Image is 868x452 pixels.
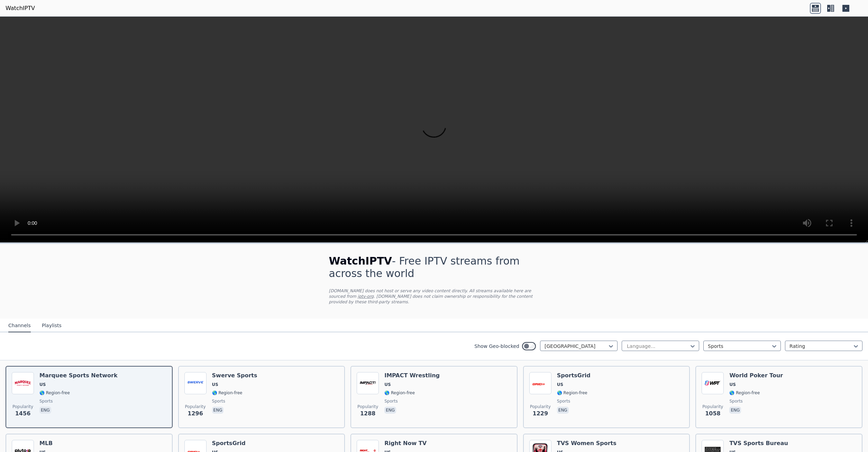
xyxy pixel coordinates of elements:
[39,390,70,396] span: 🌎 Region-free
[360,409,376,418] span: 1288
[557,407,569,414] p: eng
[39,382,46,387] span: US
[384,382,391,387] span: US
[384,440,431,447] h6: Right Now TV
[188,409,203,418] span: 1296
[557,390,587,396] span: 🌎 Region-free
[384,407,396,414] p: eng
[702,404,723,409] span: Popularity
[39,440,70,447] h6: MLB
[6,4,35,12] a: WatchIPTV
[357,404,378,409] span: Popularity
[329,288,539,305] p: [DOMAIN_NAME] does not host or serve any video content directly. All streams available here are s...
[212,440,246,447] h6: SportsGrid
[729,372,783,379] h6: World Poker Tour
[184,372,207,394] img: Swerve Sports
[357,372,379,394] img: IMPACT Wrestling
[212,390,243,396] span: 🌎 Region-free
[557,372,591,379] h6: SportsGrid
[329,255,392,267] span: WatchIPTV
[39,398,53,404] span: sports
[530,404,551,409] span: Popularity
[557,382,563,387] span: US
[533,409,548,418] span: 1229
[12,372,34,394] img: Marquee Sports Network
[212,372,257,379] h6: Swerve Sports
[212,382,218,387] span: US
[557,440,616,447] h6: TVS Women Sports
[474,343,519,350] label: Show Geo-blocked
[185,404,206,409] span: Popularity
[358,294,374,299] a: iptv-org
[39,407,51,414] p: eng
[729,440,788,447] h6: TVS Sports Bureau
[8,319,31,332] button: Channels
[384,398,398,404] span: sports
[729,382,735,387] span: US
[12,404,33,409] span: Popularity
[15,409,31,418] span: 1456
[729,398,742,404] span: sports
[529,372,551,394] img: SportsGrid
[212,398,225,404] span: sports
[705,409,721,418] span: 1058
[384,372,440,379] h6: IMPACT Wrestling
[212,407,224,414] p: eng
[42,319,62,332] button: Playlists
[557,398,570,404] span: sports
[702,372,724,394] img: World Poker Tour
[384,390,415,396] span: 🌎 Region-free
[729,407,741,414] p: eng
[329,255,539,280] h1: - Free IPTV streams from across the world
[729,390,760,396] span: 🌎 Region-free
[39,372,118,379] h6: Marquee Sports Network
